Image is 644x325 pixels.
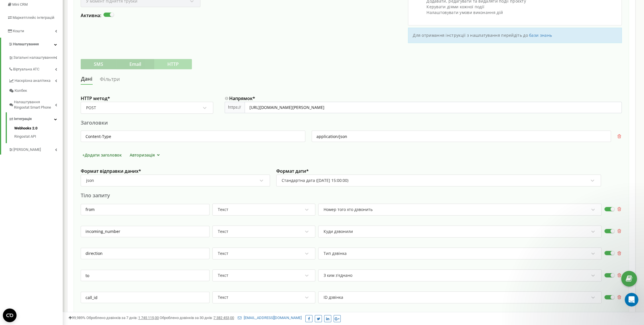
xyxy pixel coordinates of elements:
div: Закрыть [100,2,110,13]
input: значення [312,131,611,142]
input: Ключ [81,248,210,259]
span: Налаштування [13,42,39,46]
span: Налаштування Ringostat Smart Phone [14,99,55,110]
button: +Додати заголовок [81,152,123,158]
p: Был в сети 1 ч назад [28,7,68,13]
span: Оброблено дзвінків за 7 днів : [86,316,159,320]
button: Добавить вложение [27,187,32,191]
a: Наскрізна аналітика [9,74,63,86]
button: Средство выбора эмодзи [9,187,13,191]
button: Start recording [36,187,41,191]
span: Загальні налаштування [13,55,55,60]
span: Маркетплейс інтеграцій [13,15,54,20]
label: Напрямок * [225,96,622,102]
input: Ключ [81,270,210,281]
div: ID дзвінка [324,295,343,300]
div: Текст [218,229,228,234]
div: З ким з'єднано [324,273,352,278]
u: 7 382 453,00 [214,316,234,320]
a: Ringostat API [14,133,63,139]
li: Налаштовувати умови виконання дій [426,10,615,15]
a: Колбек [9,86,63,96]
div: Текст [218,251,228,256]
span: Інтеграція [14,116,32,122]
iframe: Intercom live chat [625,293,638,306]
div: Текст [218,273,228,278]
div: Тип дзвінка [324,251,347,256]
a: [URL][PERSON_NAME][DOMAIN_NAME] [25,138,92,148]
div: POST [86,105,96,110]
a: Налаштування Ringostat Smart Phone [9,96,63,112]
input: https://example.com [245,102,622,113]
button: Авторизація [128,152,163,158]
div: Номер того хто дзвонить [324,207,373,212]
label: HTTP метод * [81,96,213,102]
a: [EMAIL_ADDRESS][DOMAIN_NAME] [238,316,302,320]
div: Куди дзвонили [324,229,353,234]
a: Загальні налаштування [9,51,63,63]
span: [PERSON_NAME] [13,147,41,153]
span: Колбек [15,88,27,94]
button: Средство выбора GIF-файла [18,187,23,191]
div: https:// [225,102,245,113]
textarea: Ваше сообщение... [5,175,109,184]
div: Тіло запиту [81,192,622,199]
h1: [PERSON_NAME] [28,3,65,7]
input: Ключ [81,204,210,215]
div: json [86,178,94,183]
input: Ключ [81,226,210,237]
input: ім'я [81,131,305,142]
li: Керувати діями кожної події [426,4,615,10]
a: бази знань [529,32,552,38]
a: Фільтри [99,74,120,84]
a: [PERSON_NAME] [9,143,63,155]
button: Отправить сообщение… [98,184,107,194]
a: Налаштування [1,38,63,51]
span: Кошти [13,29,24,33]
span: Key CRM поки не хоче вирішувати це питання - ми вже звертались. [25,155,103,170]
span: Оброблено дзвінків за 30 днів : [160,316,234,320]
div: Заголовки [81,119,622,126]
div: Максим говорит… [5,84,109,179]
label: Формат відправки даних * [81,168,270,174]
div: Текст [218,295,228,300]
button: Главная [89,2,100,13]
a: Webhooks 2.0 [14,126,63,133]
p: Для отримання інструкції з нашлатування перейдіть до [413,32,617,38]
label: Формат дати * [276,168,601,174]
button: go back [4,2,15,13]
a: Інтеграція [9,112,63,124]
div: Стандартна дата ([DATE] 15:00:00) [282,178,348,183]
div: Добрий день.Кидаю список менеджерів яким потрібно налаштувати передачу дзвінків з мобільних сіпта... [21,84,109,174]
span: Mini CRM [12,2,28,7]
span: Наскрізна аналітика [15,78,50,84]
a: Дані [81,74,93,85]
label: Активна: [81,13,101,19]
a: Віртуальна АТС [9,63,63,74]
div: Текст [218,207,228,212]
input: Ключ [81,292,210,303]
img: Profile image for Vladyslav [16,3,25,12]
span: Віртуальна АТС [13,67,39,72]
span: 99,989% [68,316,86,320]
u: 1 745 115,00 [138,316,159,320]
button: Open CMP widget [3,308,17,322]
span: Добрий день. Кидаю список менеджерів яким потрібно налаштувати передачу дзвінків з мобільних сіп ... [25,88,94,114]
